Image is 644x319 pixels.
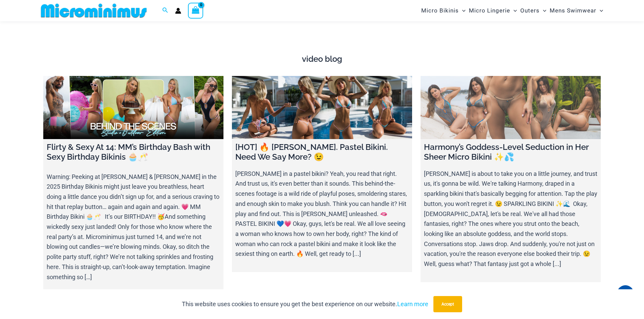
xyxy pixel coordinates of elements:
[38,3,149,18] img: MM SHOP LOGO FLAT
[47,172,220,282] p: Warning: Peeking at [PERSON_NAME] & [PERSON_NAME] in the 2025 Birthday Bikinis might just leave y...
[397,300,428,308] a: Learn more
[596,2,603,19] span: Menu Toggle
[43,54,601,64] h4: video blog
[459,2,466,19] span: Menu Toggle
[235,142,409,162] h4: [HOT] 🔥 [PERSON_NAME]. Pastel Bikini. Need We Say More? 😉
[421,76,601,139] a: Harmony’s Goddess-Level Seduction in Her Sheer Micro Bikini ✨💦
[162,6,168,15] a: Search icon link
[235,169,409,259] p: [PERSON_NAME] in a pastel bikini? Yeah, you read that right. And trust us, it's even better than ...
[550,2,596,19] span: Mens Swimwear
[467,2,519,19] a: Micro LingerieMenu ToggleMenu Toggle
[424,169,597,269] p: [PERSON_NAME] is about to take you on a little journey, and trust us, it's gonna be wild. We're t...
[519,2,548,19] a: OutersMenu ToggleMenu Toggle
[419,1,606,20] nav: Site Navigation
[424,142,597,162] h4: Harmony’s Goddess-Level Seduction in Her Sheer Micro Bikini ✨💦
[469,2,510,19] span: Micro Lingerie
[510,2,517,19] span: Menu Toggle
[47,142,220,162] h4: Flirty & Sexy At 14: MM’s Birthday Bash with Sexy Birthday Bikinis 🧁🥂
[548,2,605,19] a: Mens SwimwearMenu ToggleMenu Toggle
[182,299,428,309] p: This website uses cookies to ensure you get the best experience on our website.
[520,2,540,19] span: Outers
[421,2,459,19] span: Micro Bikinis
[175,8,181,14] a: Account icon link
[540,2,546,19] span: Menu Toggle
[433,296,462,312] button: Accept
[420,2,467,19] a: Micro BikinisMenu ToggleMenu Toggle
[188,3,204,18] a: View Shopping Cart, empty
